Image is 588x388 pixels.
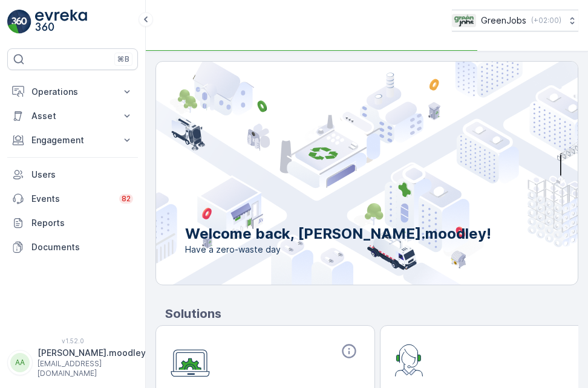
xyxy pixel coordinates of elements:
[31,86,114,98] p: Operations
[7,235,138,259] a: Documents
[531,16,561,25] p: ( +02:00 )
[7,10,31,34] img: logo
[452,10,578,31] button: GreenJobs(+02:00)
[7,80,138,104] button: Operations
[54,62,578,285] img: city illustration
[7,347,138,378] button: AA[PERSON_NAME].moodley[EMAIL_ADDRESS][DOMAIN_NAME]
[117,54,129,64] p: ⌘B
[35,10,87,34] img: logo_light-DOdMpM7g.png
[122,194,131,204] p: 82
[481,15,526,27] p: GreenJobs
[31,193,112,205] p: Events
[7,337,138,344] span: v 1.52.0
[171,343,210,377] img: module-icon
[31,134,114,146] p: Engagement
[7,211,138,235] a: Reports
[31,241,133,253] p: Documents
[7,128,138,152] button: Engagement
[165,305,578,323] p: Solutions
[7,104,138,128] button: Asset
[452,14,476,27] img: Green_Jobs_Logo.png
[7,163,138,187] a: Users
[185,224,491,244] p: Welcome back, [PERSON_NAME].moodley!
[10,353,30,372] div: AA
[185,244,491,256] span: Have a zero-waste day
[31,110,114,122] p: Asset
[395,343,423,377] img: module-icon
[38,347,146,359] p: [PERSON_NAME].moodley
[31,169,133,181] p: Users
[38,359,146,378] p: [EMAIL_ADDRESS][DOMAIN_NAME]
[31,217,133,229] p: Reports
[7,187,138,211] a: Events82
